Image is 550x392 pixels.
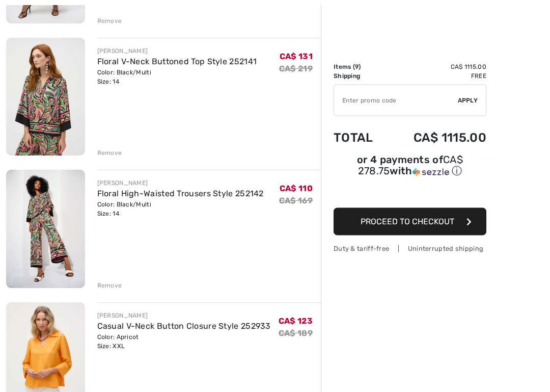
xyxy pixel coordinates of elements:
div: Color: Black/Multi Size: 14 [97,68,257,87]
div: Remove [97,17,122,26]
div: Remove [97,281,122,291]
a: Floral High-Waisted Trousers Style 252142 [97,189,264,199]
td: CA$ 1115.00 [387,62,486,71]
a: Floral V-Neck Buttoned Top Style 252141 [97,57,257,67]
a: Casual V-Neck Button Closure Style 252933 [97,322,271,331]
span: Proceed to Checkout [361,217,454,226]
input: Promo code [334,85,458,116]
img: Floral V-Neck Buttoned Top Style 252141 [6,38,85,156]
div: [PERSON_NAME] [97,47,257,56]
div: or 4 payments of with [334,155,486,178]
div: [PERSON_NAME] [97,311,271,321]
td: Items ( ) [334,62,387,71]
div: [PERSON_NAME] [97,179,264,188]
span: CA$ 123 [279,317,313,326]
div: Remove [97,149,122,158]
img: Sezzle [413,168,449,177]
span: 9 [355,63,359,70]
div: or 4 payments ofCA$ 278.75withSezzle Click to learn more about Sezzle [334,155,486,181]
td: CA$ 1115.00 [387,120,486,155]
td: Total [334,120,387,155]
span: Apply [458,96,478,105]
td: Free [387,71,486,81]
div: Color: Black/Multi Size: 14 [97,200,264,219]
img: Floral High-Waisted Trousers Style 252142 [6,170,85,289]
button: Proceed to Checkout [334,208,486,236]
td: Shipping [334,71,387,81]
span: CA$ 110 [280,184,313,194]
iframe: PayPal-paypal [334,181,486,204]
s: CA$ 189 [279,329,313,338]
div: Duty & tariff-free | Uninterrupted shipping [334,244,486,253]
s: CA$ 169 [279,196,313,206]
span: CA$ 278.75 [358,153,463,177]
span: CA$ 131 [280,52,313,62]
div: Color: Apricot Size: XXL [97,333,271,351]
s: CA$ 219 [279,64,313,74]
